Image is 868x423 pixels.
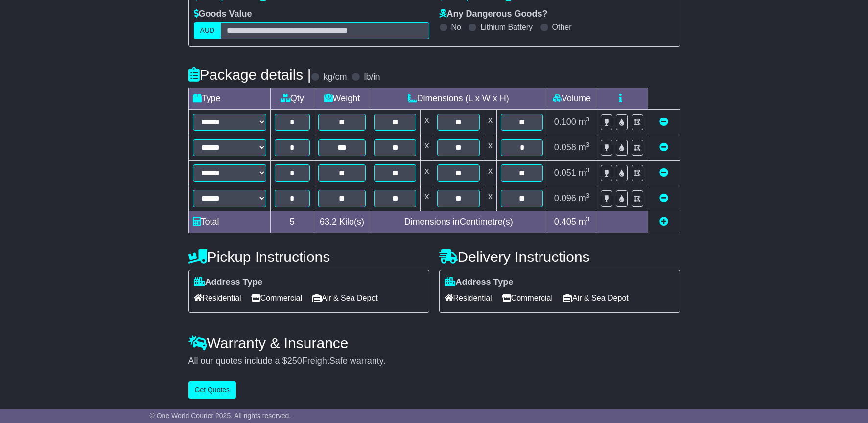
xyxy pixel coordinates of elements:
[150,412,291,420] span: © One World Courier 2025. All rights reserved.
[439,249,680,265] h4: Delivery Instructions
[554,193,576,203] span: 0.096
[270,88,314,110] td: Qty
[421,186,433,211] td: x
[323,72,347,83] label: kg/cm
[439,9,548,20] label: Any Dangerous Goods?
[547,88,596,110] td: Volume
[314,88,370,110] td: Weight
[579,142,590,152] span: m
[188,211,270,233] td: Total
[554,142,576,152] span: 0.058
[188,88,270,110] td: Type
[445,277,514,288] label: Address Type
[659,168,668,178] a: Remove this item
[194,9,252,20] label: Goods Value
[312,290,378,305] span: Air & Sea Depot
[659,217,668,227] a: Add new item
[188,335,680,351] h4: Warranty & Insurance
[188,249,429,265] h4: Pickup Instructions
[194,290,241,305] span: Residential
[554,117,576,127] span: 0.100
[579,168,590,178] span: m
[421,161,433,186] td: x
[484,186,496,211] td: x
[484,110,496,135] td: x
[579,117,590,127] span: m
[586,215,590,223] sup: 3
[451,23,461,32] label: No
[586,141,590,148] sup: 3
[314,211,370,233] td: Kilo(s)
[188,67,311,83] h4: Package details |
[370,211,547,233] td: Dimensions in Centimetre(s)
[421,110,433,135] td: x
[364,72,380,83] label: lb/in
[421,135,433,161] td: x
[484,161,496,186] td: x
[188,381,236,399] button: Get Quotes
[586,192,590,199] sup: 3
[194,22,221,39] label: AUD
[586,166,590,174] sup: 3
[445,290,492,305] span: Residential
[251,290,302,305] span: Commercial
[563,290,629,305] span: Air & Sea Depot
[270,211,314,233] td: 5
[320,217,337,227] span: 63.2
[287,356,302,366] span: 250
[554,168,576,178] span: 0.051
[370,88,547,110] td: Dimensions (L x W x H)
[502,290,553,305] span: Commercial
[554,217,576,227] span: 0.405
[484,135,496,161] td: x
[194,277,263,288] label: Address Type
[480,23,533,32] label: Lithium Battery
[579,217,590,227] span: m
[579,193,590,203] span: m
[188,356,680,367] div: All our quotes include a $ FreightSafe warranty.
[659,193,668,203] a: Remove this item
[586,116,590,123] sup: 3
[552,23,572,32] label: Other
[659,117,668,127] a: Remove this item
[659,142,668,152] a: Remove this item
